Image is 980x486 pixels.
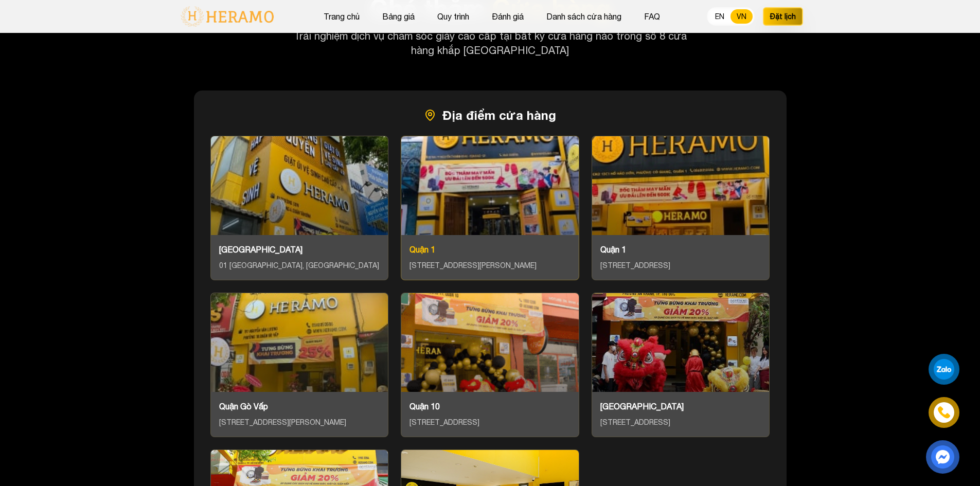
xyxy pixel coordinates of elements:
div: [STREET_ADDRESS] [600,260,761,272]
h3: Địa điểm cửa hàng [210,107,770,123]
button: EN [709,9,730,24]
button: Danh sách cửa hàng [543,10,625,23]
img: logo-with-text.png [177,6,277,27]
div: Quận 1 [409,243,571,256]
button: VN [730,9,753,24]
div: Quận 10 [409,400,571,412]
div: Quận Gò Vấp [219,400,380,412]
div: [GEOGRAPHIC_DATA] [600,400,761,412]
div: 01 [GEOGRAPHIC_DATA], [GEOGRAPHIC_DATA] [219,260,380,272]
div: [STREET_ADDRESS] [409,417,571,428]
div: [STREET_ADDRESS][PERSON_NAME] [219,417,380,428]
div: Quận 1 [600,243,761,256]
div: [GEOGRAPHIC_DATA] [219,243,380,256]
div: [STREET_ADDRESS] [600,417,761,428]
button: Đặt lịch [763,7,803,26]
button: Đánh giá [489,10,527,23]
button: FAQ [641,10,663,23]
a: phone-icon [930,399,958,426]
p: Trải nghiệm dịch vụ chăm sóc giày cao cấp tại bất kỳ cửa hàng nào trong số 8 cửa hàng khắp [GEOGR... [293,29,688,58]
button: Bảng giá [379,10,418,23]
button: Quy trình [434,10,472,23]
div: [STREET_ADDRESS][PERSON_NAME] [409,260,571,272]
img: phone-icon [937,405,951,420]
button: Trang chủ [320,10,363,23]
